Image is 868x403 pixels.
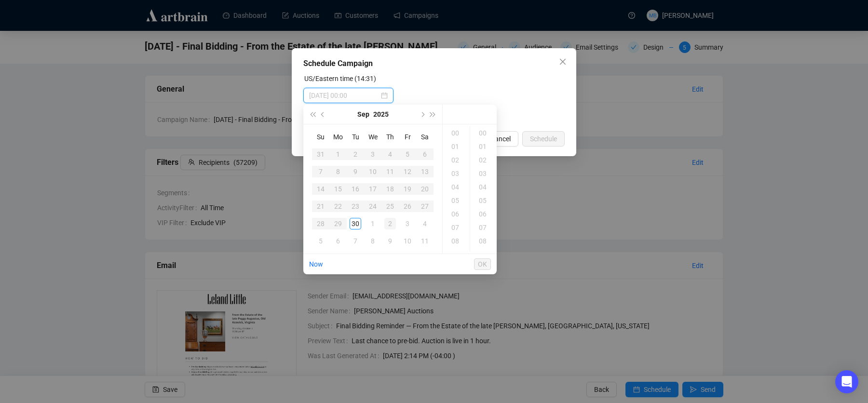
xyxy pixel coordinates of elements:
td: 2025-09-11 [381,163,399,180]
div: 01 [445,140,468,153]
td: 2025-09-02 [347,146,364,163]
button: Last year (Control + left) [307,105,318,124]
div: 10 [367,166,379,177]
td: 2025-09-24 [364,198,381,215]
div: 13 [419,166,431,177]
button: Previous month (PageUp) [318,105,328,124]
div: 2 [350,148,361,160]
div: 1 [332,148,344,160]
td: 2025-09-13 [416,163,434,180]
div: 05 [445,194,468,207]
div: 03 [472,167,495,180]
div: 08 [445,234,468,248]
th: Sa [416,128,434,146]
td: 2025-09-22 [329,198,347,215]
div: 1 [367,218,379,229]
td: 2025-09-17 [364,180,381,198]
td: 2025-09-14 [312,180,329,198]
td: 2025-09-15 [329,180,347,198]
div: 27 [419,201,431,212]
div: 18 [384,183,396,195]
div: 03 [445,167,468,180]
td: 2025-09-23 [347,198,364,215]
div: 06 [445,207,468,221]
th: Su [312,128,329,146]
div: 22 [332,201,344,212]
div: 19 [402,183,413,195]
div: 05 [472,194,495,207]
div: 26 [402,201,413,212]
td: 2025-08-31 [312,146,329,163]
td: 2025-09-16 [347,180,364,198]
td: 2025-09-06 [416,146,434,163]
td: 2025-09-30 [347,215,364,232]
td: 2025-09-08 [329,163,347,180]
td: 2025-10-08 [364,232,381,250]
td: 2025-10-07 [347,232,364,250]
div: 7 [315,166,326,177]
td: 2025-10-02 [381,215,399,232]
td: 2025-10-10 [399,232,416,250]
div: 15 [332,183,344,195]
div: 21 [315,201,326,212]
th: Mo [329,128,347,146]
div: 04 [445,180,468,194]
td: 2025-09-27 [416,198,434,215]
div: 09 [472,248,495,261]
td: 2025-10-11 [416,232,434,250]
th: Th [381,128,399,146]
th: Fr [399,128,416,146]
div: 10 [402,235,413,247]
div: Open Intercom Messenger [835,370,858,393]
td: 2025-09-09 [347,163,364,180]
div: 9 [384,235,396,247]
td: 2025-09-12 [399,163,416,180]
div: 6 [419,148,431,160]
td: 2025-09-28 [312,215,329,232]
td: 2025-09-26 [399,198,416,215]
div: 30 [350,218,361,229]
span: close [559,58,567,66]
button: Close [555,54,570,69]
div: 23 [350,201,361,212]
div: 00 [445,126,468,140]
div: 00 [472,126,495,140]
td: 2025-09-01 [329,146,347,163]
div: 11 [384,166,396,177]
div: 3 [367,148,379,160]
td: 2025-09-29 [329,215,347,232]
td: 2025-10-06 [329,232,347,250]
div: 31 [315,148,326,160]
div: 7 [350,235,361,247]
td: 2025-10-04 [416,215,434,232]
button: Choose a month [357,105,369,124]
div: Schedule Campaign [303,58,565,69]
div: 28 [315,218,326,229]
div: 16 [350,183,361,195]
div: 11 [419,235,431,247]
input: Select date [309,90,379,101]
th: We [364,128,381,146]
div: 02 [472,153,495,167]
div: 24 [367,201,379,212]
div: 2 [384,218,396,229]
td: 2025-09-19 [399,180,416,198]
td: 2025-09-20 [416,180,434,198]
div: 8 [367,235,379,247]
div: 04 [472,180,495,194]
button: Schedule [522,131,565,147]
div: 6 [332,235,344,247]
td: 2025-09-05 [399,146,416,163]
button: Cancel [483,131,518,147]
div: 29 [332,218,344,229]
td: 2025-09-10 [364,163,381,180]
td: 2025-09-21 [312,198,329,215]
div: 07 [472,221,495,234]
div: 17 [367,183,379,195]
div: 14 [315,183,326,195]
div: 9 [350,166,361,177]
td: 2025-09-03 [364,146,381,163]
div: 5 [402,148,413,160]
label: US/Eastern time (14:31) [304,75,376,82]
td: 2025-10-05 [312,232,329,250]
